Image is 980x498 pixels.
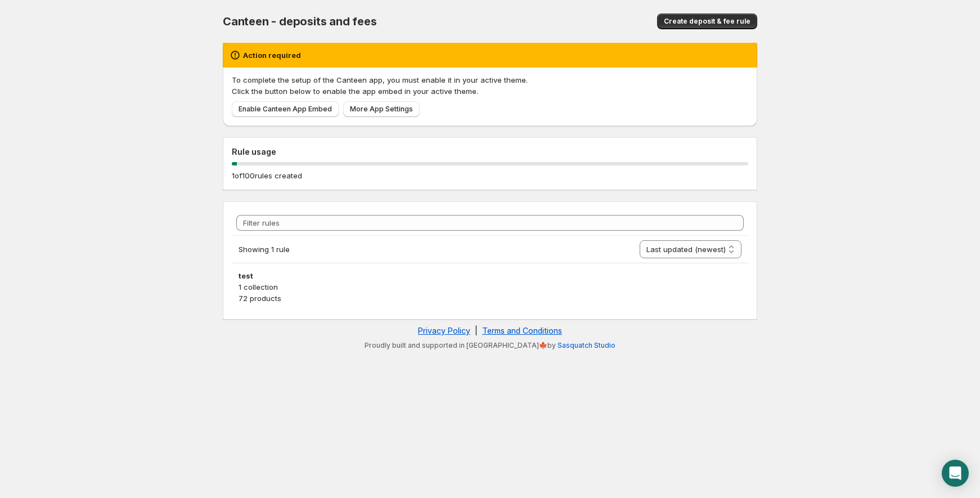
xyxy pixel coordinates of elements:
[236,215,744,231] input: Filter rules
[232,101,339,117] a: Enable Canteen App Embed
[232,170,302,181] p: 1 of 100 rules created
[239,245,290,254] span: Showing 1 rule
[657,14,757,29] button: Create deposit & fee rule
[482,326,562,335] a: Terms and Conditions
[232,86,748,97] p: Click the button below to enable the app embed in your active theme.
[239,293,741,304] p: 72 products
[223,15,377,28] span: Canteen - deposits and fees
[942,460,969,487] div: Open Intercom Messenger
[232,146,748,158] h2: Rule usage
[239,105,332,114] span: Enable Canteen App Embed
[475,326,478,335] span: |
[243,50,301,61] h2: Action required
[343,101,420,117] a: More App Settings
[228,341,752,350] p: Proudly built and supported in [GEOGRAPHIC_DATA]🍁by
[239,270,741,281] h3: test
[232,74,748,86] p: To complete the setup of the Canteen app, you must enable it in your active theme.
[239,281,741,293] p: 1 collection
[350,105,413,114] span: More App Settings
[418,326,470,335] a: Privacy Policy
[664,17,750,26] span: Create deposit & fee rule
[558,341,615,349] a: Sasquatch Studio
